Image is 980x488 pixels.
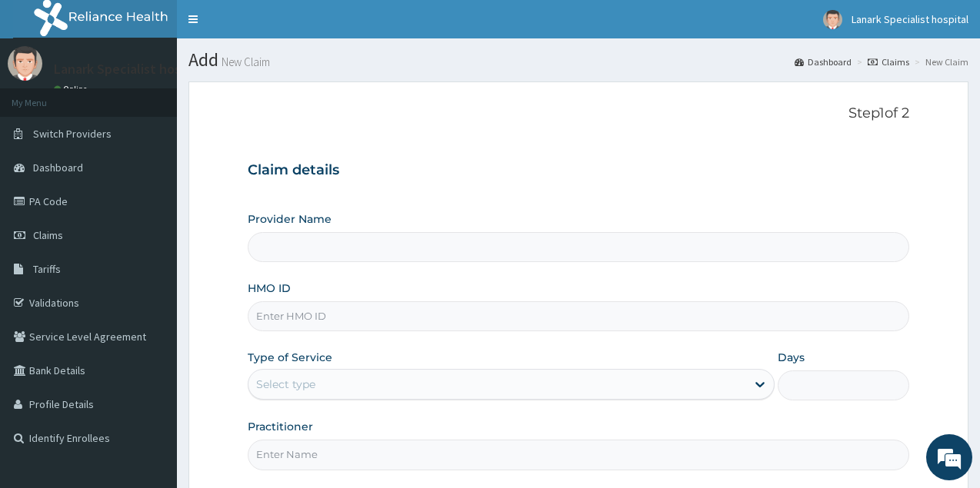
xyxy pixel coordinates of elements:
p: Lanark Specialist hospital [54,62,208,76]
h3: Claim details [248,162,909,179]
input: Enter HMO ID [248,301,909,331]
a: Online [54,84,91,95]
input: Enter Name [248,440,909,470]
small: New Claim [218,56,270,68]
span: Switch Providers [33,127,112,141]
span: Claims [33,228,63,242]
img: User Image [8,46,42,81]
li: New Claim [911,55,968,68]
label: HMO ID [248,281,291,296]
label: Days [778,350,805,365]
label: Practitioner [248,419,313,434]
span: Lanark Specialist hospital [852,12,968,26]
a: Claims [868,55,909,68]
img: User Image [823,10,842,29]
label: Type of Service [248,350,332,365]
h1: Add [188,50,968,70]
span: Tariffs [33,262,61,276]
p: Step 1 of 2 [248,105,909,122]
a: Dashboard [795,55,852,68]
div: Select type [256,377,315,392]
span: Dashboard [33,161,83,174]
label: Provider Name [248,211,332,227]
